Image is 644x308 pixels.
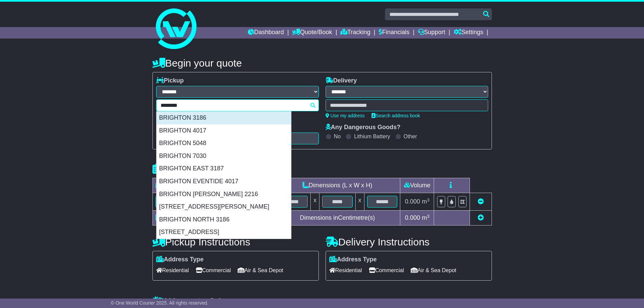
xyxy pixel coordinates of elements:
[275,178,400,193] td: Dimensions (L x W x H)
[157,137,291,150] div: BRIGHTON 5048
[152,236,319,247] h4: Pickup Instructions
[405,214,420,221] span: 0.000
[340,27,370,39] a: Tracking
[334,133,341,140] label: No
[329,265,362,276] span: Residential
[157,188,291,201] div: BRIGHTON [PERSON_NAME] 2216
[478,214,484,221] a: Add new item
[152,57,492,69] h4: Begin your quote
[157,200,291,213] div: [STREET_ADDRESS][PERSON_NAME]
[404,133,417,140] label: Other
[400,178,434,193] td: Volume
[157,124,291,137] div: BRIGHTON 4017
[157,213,291,226] div: BRIGHTON NORTH 3186
[326,236,492,247] h4: Delivery Instructions
[157,162,291,175] div: BRIGHTON EAST 3187
[156,77,184,85] label: Pickup
[355,193,364,211] td: x
[156,265,189,276] span: Residential
[422,214,430,221] span: m
[379,27,409,39] a: Financials
[156,99,319,111] typeahead: Please provide city
[326,124,401,131] label: Any Dangerous Goods?
[152,163,237,174] h4: Package details |
[152,296,492,307] h4: Warranty & Insurance
[372,113,420,118] a: Search address book
[196,265,231,276] span: Commercial
[152,178,209,193] td: Type
[422,198,430,205] span: m
[311,193,319,211] td: x
[329,256,377,263] label: Address Type
[354,133,390,140] label: Lithium Battery
[157,226,291,239] div: [STREET_ADDRESS]
[418,27,445,39] a: Support
[478,198,484,205] a: Remove this item
[248,27,284,39] a: Dashboard
[157,150,291,163] div: BRIGHTON 7030
[152,211,209,226] td: Total
[427,197,430,203] sup: 3
[326,113,365,118] a: Use my address
[111,300,209,306] span: © One World Courier 2025. All rights reserved.
[238,265,283,276] span: Air & Sea Depot
[157,112,291,124] div: BRIGHTON 3186
[411,265,456,276] span: Air & Sea Depot
[454,27,483,39] a: Settings
[427,214,430,219] sup: 3
[156,256,204,263] label: Address Type
[275,211,400,226] td: Dimensions in Centimetre(s)
[369,265,404,276] span: Commercial
[292,27,332,39] a: Quote/Book
[326,77,357,85] label: Delivery
[157,175,291,188] div: BRIGHTON EVENTIDE 4017
[405,198,420,205] span: 0.000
